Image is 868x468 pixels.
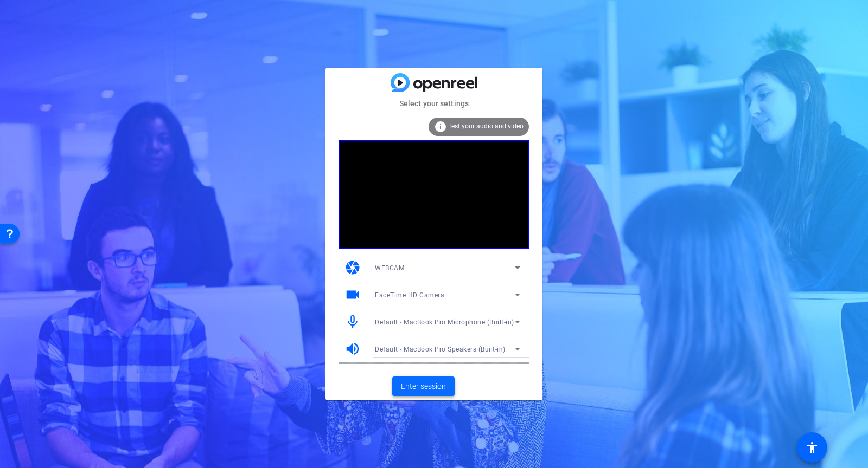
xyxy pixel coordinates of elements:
mat-card-subtitle: Select your settings [325,97,542,109]
span: FaceTime HD Camera [375,291,444,299]
button: Enter session [392,376,455,396]
mat-icon: mic_none [344,314,361,330]
mat-icon: camera [344,259,361,276]
span: WEBCAM [375,264,404,272]
img: blue-gradient.svg [391,73,477,92]
span: Test your audio and video [448,122,524,130]
mat-icon: videocam [344,287,361,303]
mat-icon: info [434,120,447,133]
span: Default - MacBook Pro Microphone (Built-in) [375,318,514,326]
mat-icon: volume_up [344,341,361,357]
span: Default - MacBook Pro Speakers (Built-in) [375,346,506,353]
span: Enter session [401,381,446,392]
mat-icon: accessibility [806,441,819,454]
